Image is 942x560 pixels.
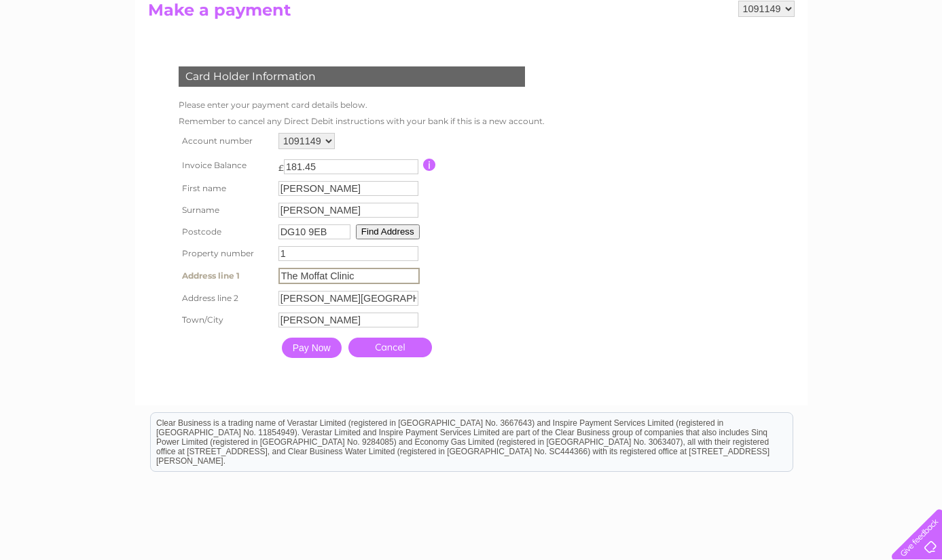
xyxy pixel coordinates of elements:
[175,153,275,178] th: Invoice Balance
[175,287,275,309] th: Address line 2
[175,243,275,264] th: Property number
[775,58,816,68] a: Telecoms
[179,66,525,87] div: Card Holder Information
[278,156,284,173] td: £
[175,129,275,153] th: Account number
[175,264,275,287] th: Address line 1
[175,113,548,129] td: Remember to cancel any Direct Debit instructions with your bank if this is a new account.
[686,7,780,24] a: 0333 014 3131
[175,199,275,221] th: Surname
[852,58,885,68] a: Contact
[897,58,929,68] a: Log out
[148,1,795,26] h2: Make a payment
[824,58,844,68] a: Blog
[282,338,342,358] input: Pay Now
[151,7,793,66] div: Clear Business is a trading name of Verastar Limited (registered in [GEOGRAPHIC_DATA] No. 3667643...
[175,221,275,243] th: Postcode
[737,58,767,68] a: Energy
[423,159,436,171] input: Information
[348,338,432,357] a: Cancel
[175,309,275,331] th: Town/City
[175,97,548,113] td: Please enter your payment card details below.
[33,35,103,77] img: logo.png
[175,178,275,199] th: First name
[703,58,729,68] a: Water
[356,224,420,239] button: Find Address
